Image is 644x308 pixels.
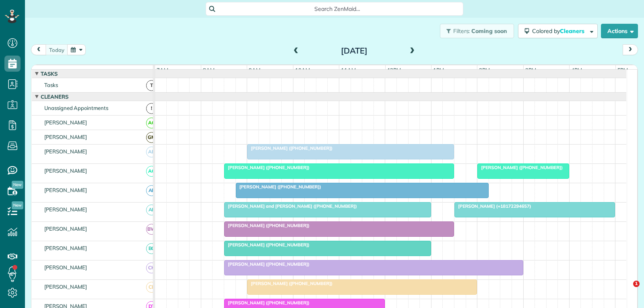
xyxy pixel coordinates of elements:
span: [PERSON_NAME] [43,119,89,126]
span: [PERSON_NAME] ([PHONE_NUMBER]) [477,165,563,170]
span: [PERSON_NAME] [43,187,89,193]
span: [PERSON_NAME] ([PHONE_NUMBER]) [247,281,333,286]
span: AF [146,185,157,196]
span: 5pm [616,67,630,73]
span: 8am [201,67,216,73]
button: Actions [601,24,638,38]
span: [PERSON_NAME] [43,206,89,213]
span: 1 [633,281,640,287]
button: prev [31,44,46,55]
span: [PERSON_NAME] [43,264,89,271]
button: next [623,44,638,55]
span: [PERSON_NAME] ([PHONE_NUMBER]) [235,184,322,190]
span: Filters: [453,27,470,35]
h2: [DATE] [304,46,405,55]
span: [PERSON_NAME] ([PHONE_NUMBER]) [224,300,310,306]
span: AC [146,118,157,128]
span: [PERSON_NAME] and [PERSON_NAME] ([PHONE_NUMBER]) [224,203,357,209]
span: [PERSON_NAME] [43,134,89,140]
span: New [12,181,23,189]
span: 12pm [386,67,403,73]
span: [PERSON_NAME] [43,283,89,290]
span: Tasks [39,70,59,77]
span: 7am [155,67,170,73]
span: ! [146,103,157,114]
span: [PERSON_NAME] ([PHONE_NUMBER]) [224,165,310,170]
span: Tasks [43,82,60,88]
iframe: Intercom live chat [617,281,636,300]
span: Cleaners [560,27,586,35]
span: Cleaners [39,93,70,100]
span: 4pm [570,67,584,73]
span: Colored by [532,27,587,35]
span: CH [146,263,157,273]
button: Colored byCleaners [518,24,598,38]
span: [PERSON_NAME] ([PHONE_NUMBER]) [224,242,310,248]
span: 3pm [524,67,538,73]
span: 9am [247,67,262,73]
span: [PERSON_NAME] ([PHONE_NUMBER]) [224,223,310,228]
span: BC [146,243,157,254]
span: 2pm [477,67,491,73]
span: [PERSON_NAME] ([PHONE_NUMBER]) [224,261,310,267]
span: BW [146,224,157,235]
span: [PERSON_NAME] (+18172294657) [454,203,531,209]
span: [PERSON_NAME] [43,167,89,174]
span: AC [146,166,157,177]
span: [PERSON_NAME] [43,225,89,232]
span: 10am [293,67,312,73]
span: AF [146,205,157,215]
span: AB [146,147,157,157]
span: CL [146,282,157,293]
span: New [12,201,23,209]
span: [PERSON_NAME] ([PHONE_NUMBER]) [247,145,333,151]
span: 1pm [431,67,446,73]
span: [PERSON_NAME] [43,245,89,251]
span: GM [146,132,157,143]
button: today [45,44,68,55]
span: 11am [339,67,357,73]
span: [PERSON_NAME] [43,148,89,155]
span: T [146,80,157,91]
span: Coming soon [471,27,508,35]
span: Unassigned Appointments [43,105,110,111]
